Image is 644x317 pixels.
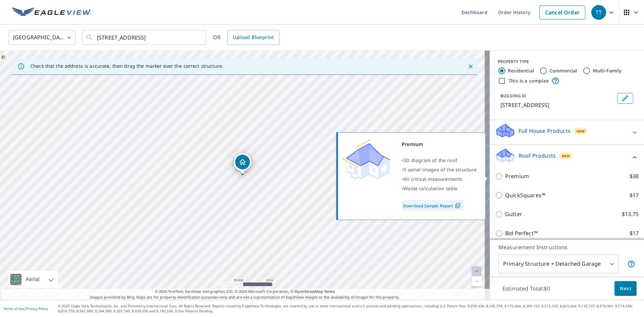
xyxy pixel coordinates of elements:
p: QuickSquares™ [505,191,545,200]
img: Pdf Icon [453,203,462,209]
p: Gutter [505,210,522,218]
div: • [402,174,477,184]
span: New [577,128,585,134]
span: Upload Blueprint [233,33,274,42]
div: Dropped pin, building 1, Residential property, 3690 Scioto Run Blvd Hilliard, OH 43026 [234,153,251,174]
span: 3D diagram of the roof [404,157,457,163]
img: EV Logo [12,7,91,17]
div: Roof ProductsNew [495,148,639,167]
p: Measurement Instructions [498,243,635,251]
p: © 2025 Eagle View Technologies, Inc. and Pictometry International Corp. All Rights Reserved. Repo... [58,304,641,314]
p: [STREET_ADDRESS] [500,101,614,109]
p: Check that the address is accurate, then drag the marker over the correct structure. [30,63,223,69]
button: Next [614,281,637,296]
p: | [3,307,48,311]
a: Privacy Policy [26,306,48,311]
span: Your report will include the primary structure and a detached garage if one exists. [627,260,635,268]
label: Commercial [549,67,577,74]
label: This is a complex [508,77,549,84]
label: Residential [508,67,534,74]
p: Full House Products [519,127,571,135]
div: Aerial [23,271,42,288]
label: Multi-Family [593,67,622,74]
a: Current Level 20, Zoom Out [472,276,482,286]
a: Cancel Order [539,5,585,19]
input: Search by address or latitude-longitude [97,28,193,47]
p: $17 [630,191,639,200]
div: TT [591,5,606,20]
a: Terms of Use [3,306,24,311]
p: Roof Products [519,152,556,160]
span: Next [620,284,631,293]
p: Bid Perfect™ [505,229,538,237]
span: All critical measurements [404,176,462,182]
p: Estimated Total: $0 [497,281,555,296]
img: Premium [343,140,390,180]
button: Close [466,62,475,71]
div: OR [213,30,279,45]
button: Edit building 1 [617,93,633,104]
p: Premium [505,172,529,180]
p: $17 [630,229,639,237]
a: OpenStreetMap [294,289,323,294]
div: Full House ProductsNew [495,123,639,142]
div: Primary Structure + Detached Garage [498,255,619,273]
a: Upload Blueprint [227,30,279,45]
div: Aerial [8,271,58,288]
a: Terms [324,289,335,294]
div: • [402,165,477,174]
div: • [402,156,477,165]
a: Current Level 20, Zoom In Disabled [472,266,482,276]
span: Waste calculation table [404,185,458,192]
a: Download Sample Report [402,200,464,211]
p: $38 [630,172,639,180]
div: Premium [402,140,477,149]
p: $13.75 [622,210,639,218]
span: © 2025 TomTom, Earthstar Geographics SIO, © 2025 Microsoft Corporation, © [155,289,335,295]
div: [GEOGRAPHIC_DATA] [8,28,75,47]
span: New [562,153,570,159]
span: 5 aerial images of the structure [404,166,477,173]
div: • [402,184,477,193]
div: PROPERTY TYPE [498,59,636,65]
p: BUILDING ID [500,93,526,99]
